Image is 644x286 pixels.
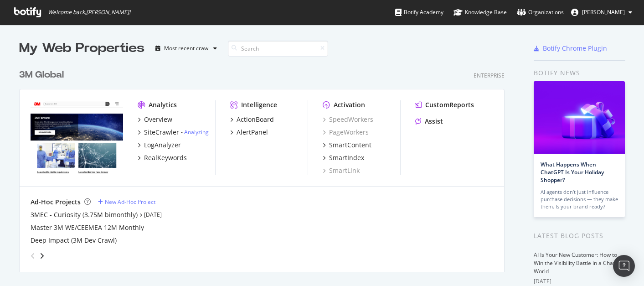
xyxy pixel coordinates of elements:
[144,128,179,137] div: SiteCrawler
[31,223,144,232] a: Master 3M WE/CEEMEA 12M Monthly
[237,128,268,137] div: AlertPanel
[181,128,209,136] div: -
[323,128,369,137] a: PageWorkers
[138,128,209,137] a: SiteCrawler- Analyzing
[541,188,618,210] div: AI agents don’t just influence purchase decisions — they make them. Is your brand ready?
[144,211,162,218] a: [DATE]
[230,115,274,124] a: ActionBoard
[138,115,172,124] a: Overview
[323,153,364,162] a: SmartIndex
[19,68,67,82] a: 3M Global
[334,100,365,109] div: Activation
[164,46,210,51] div: Most recent crawl
[98,198,155,206] a: New Ad-Hoc Project
[230,128,268,137] a: AlertPanel
[395,8,443,17] div: Botify Academy
[329,140,371,150] div: SmartContent
[48,9,130,16] span: Welcome back, [PERSON_NAME] !
[534,44,607,53] a: Botify Chrome Plugin
[425,100,474,109] div: CustomReports
[534,68,625,78] div: Botify news
[27,249,39,263] div: angle-left
[323,166,360,175] a: SmartLink
[534,277,625,286] div: [DATE]
[534,231,625,241] div: Latest Blog Posts
[517,8,564,17] div: Organizations
[415,100,474,109] a: CustomReports
[415,117,443,126] a: Assist
[138,153,187,162] a: RealKeywords
[31,198,81,207] div: Ad-Hoc Projects
[144,140,181,150] div: LogAnalyzer
[564,5,639,20] button: [PERSON_NAME]
[149,100,177,109] div: Analytics
[144,115,172,124] div: Overview
[39,251,45,260] div: angle-right
[323,140,371,150] a: SmartContent
[543,44,607,53] div: Botify Chrome Plugin
[144,153,187,162] div: RealKeywords
[534,81,625,154] img: What Happens When ChatGPT Is Your Holiday Shopper?
[19,39,144,57] div: My Web Properties
[474,72,505,79] div: Enterprise
[31,236,117,245] a: Deep Impact (3M Dev Crawl)
[613,255,635,277] div: Open Intercom Messenger
[19,57,512,272] div: grid
[541,161,604,184] a: What Happens When ChatGPT Is Your Holiday Shopper?
[534,251,625,275] a: AI Is Your New Customer: How to Win the Visibility Battle in a ChatGPT World
[31,100,123,174] img: www.command.com
[329,153,364,162] div: SmartIndex
[582,8,625,16] span: Alexander Parrales
[31,210,138,219] a: 3MEC - Curiosity (3.75M bimonthly)
[425,117,443,126] div: Assist
[323,115,373,124] a: SpeedWorkers
[237,115,274,124] div: ActionBoard
[453,8,507,17] div: Knowledge Base
[105,198,155,206] div: New Ad-Hoc Project
[241,100,277,109] div: Intelligence
[138,140,181,150] a: LogAnalyzer
[184,128,209,136] a: Analyzing
[228,41,328,57] input: Search
[19,68,64,82] div: 3M Global
[152,41,221,56] button: Most recent crawl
